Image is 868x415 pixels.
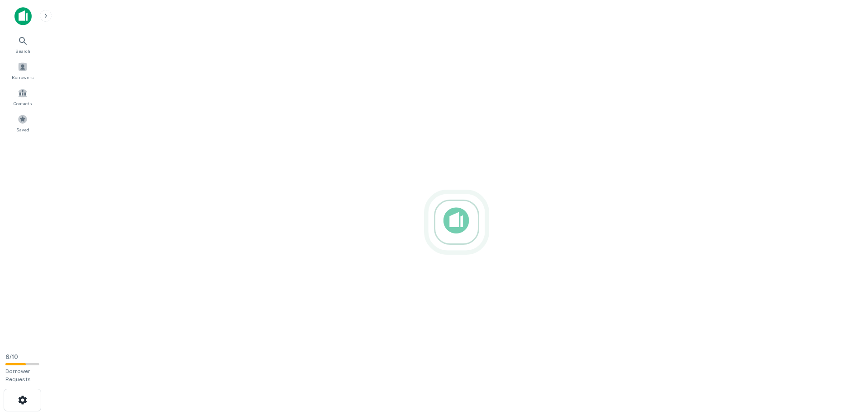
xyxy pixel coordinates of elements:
a: Borrowers [3,58,42,83]
span: Borrower Requests [5,368,31,382]
span: Contacts [14,100,32,107]
span: 6 / 10 [5,354,18,360]
span: Saved [16,126,29,133]
img: capitalize-icon.png [14,7,32,25]
a: Contacts [3,84,42,109]
span: Search [15,47,30,55]
a: Saved [3,111,42,135]
a: Search [3,32,42,56]
span: Borrowers [12,74,33,81]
